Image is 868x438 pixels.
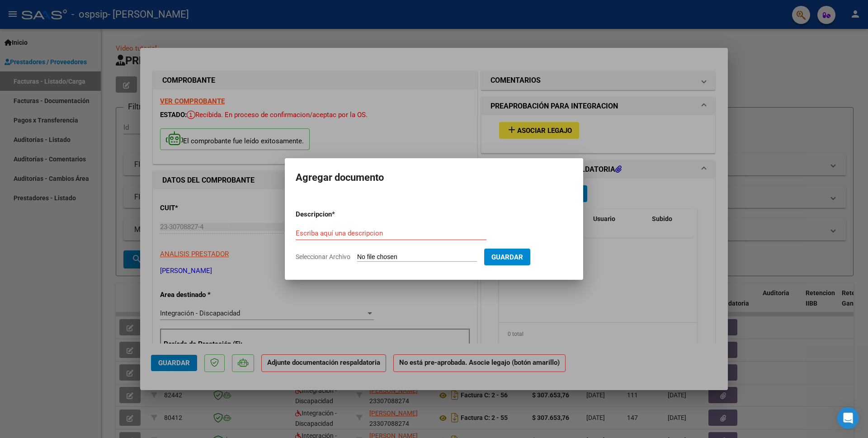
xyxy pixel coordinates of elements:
[296,209,379,220] p: Descripcion
[296,253,350,260] span: Seleccionar Archivo
[491,253,523,261] span: Guardar
[296,169,572,186] h2: Agregar documento
[484,249,530,265] button: Guardar
[837,407,859,429] div: Open Intercom Messenger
